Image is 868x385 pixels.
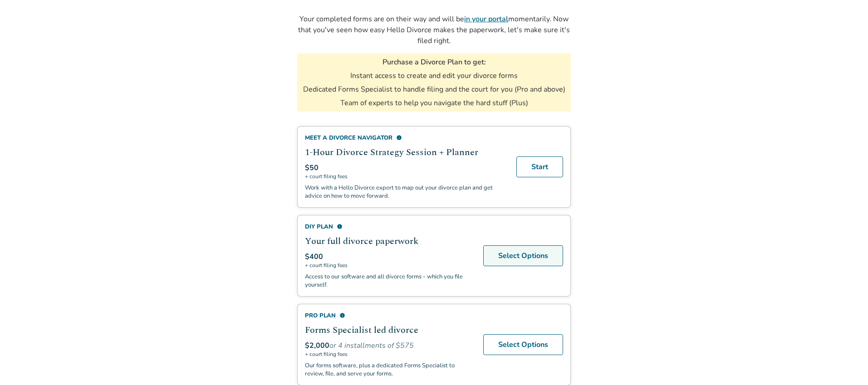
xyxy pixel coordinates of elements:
li: Dedicated Forms Specialist to handle filing and the court for you (Pro and above) [303,84,565,94]
p: Work with a Hello Divorce expert to map out your divorce plan and get advice on how to move forward. [305,184,505,200]
div: DIY Plan [305,223,472,231]
span: $50 [305,163,319,173]
span: + court filing fees [305,262,472,269]
h3: Purchase a Divorce Plan to get: [383,57,486,67]
div: Pro Plan [305,312,472,320]
p: Access to our software and all divorce forms - which you file yourself. [305,273,472,289]
span: + court filing fees [305,351,472,358]
a: Select Options [483,245,563,266]
h2: 1-Hour Divorce Strategy Session + Planner [305,146,505,159]
p: Your completed forms are on their way and will be momentarily. Now that you've seen how easy Hell... [297,14,571,46]
span: info [339,312,345,318]
div: Meet a divorce navigator [305,134,505,142]
span: $2,000 [305,341,329,351]
span: info [396,135,402,141]
p: Our forms software, plus a dedicated Forms Specialist to review, file, and serve your forms. [305,361,472,378]
h2: Forms Specialist led divorce [305,323,472,337]
a: Select Options [483,334,563,355]
iframe: Chat Widget [823,341,868,385]
h2: Your full divorce paperwork [305,234,472,248]
span: $400 [305,252,323,262]
li: Instant access to create and edit your divorce forms [350,71,518,81]
a: in your portal [464,14,508,24]
span: info [337,224,343,229]
span: + court filing fees [305,173,505,180]
li: Team of experts to help you navigate the hard stuff (Plus) [340,98,528,108]
a: Start [516,156,563,177]
div: or 4 installments of $575 [305,341,472,351]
